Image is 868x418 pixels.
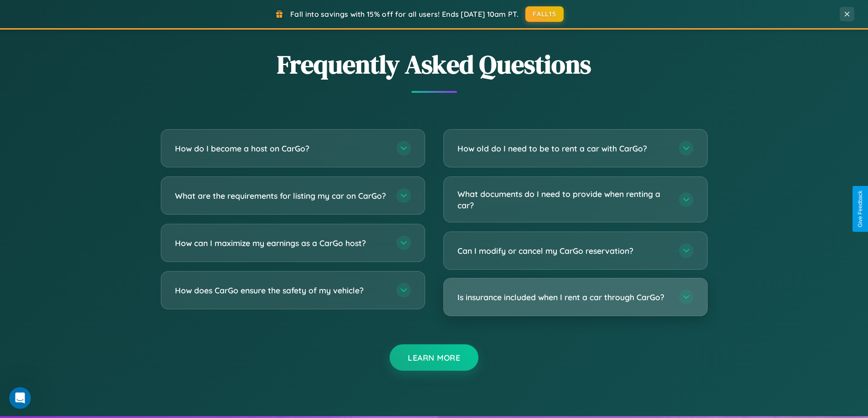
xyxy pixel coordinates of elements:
[457,245,670,257] h3: Can I modify or cancel my CarGo reservation?
[457,143,670,154] h3: How old do I need to be to rent a car with CarGo?
[390,344,478,371] button: Learn More
[175,285,387,296] h3: How does CarGo ensure the safety of my vehicle?
[457,292,670,303] h3: Is insurance included when I rent a car through CarGo?
[9,387,31,409] iframe: Intercom live chat
[161,47,708,82] h2: Frequently Asked Questions
[175,237,387,249] h3: How can I maximize my earnings as a CarGo host?
[457,188,670,211] h3: What documents do I need to provide when renting a car?
[175,143,387,154] h3: How do I become a host on CarGo?
[175,190,387,201] h3: What are the requirements for listing my car on CarGo?
[857,191,863,227] div: Give Feedback
[290,10,519,19] span: Fall into savings with 15% off for all users! Ends [DATE] 10am PT.
[525,6,564,22] button: FALL15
